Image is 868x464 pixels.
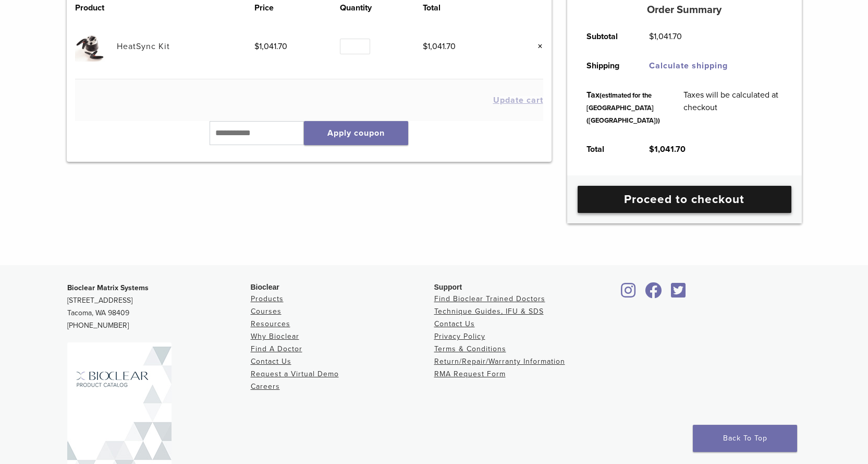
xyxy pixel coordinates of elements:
[251,307,282,316] a: Courses
[423,41,456,52] bdi: 1,041.70
[672,80,794,135] td: Taxes will be calculated at checkout
[434,332,485,341] a: Privacy Policy
[251,294,284,303] a: Products
[649,144,654,154] span: $
[251,319,290,328] a: Resources
[575,51,638,80] th: Shipping
[423,2,508,14] th: Total
[618,289,640,299] a: Bioclear
[649,144,686,154] bdi: 1,041.70
[251,370,339,378] a: Request a Virtual Demo
[434,294,545,303] a: Find Bioclear Trained Doctors
[434,357,565,366] a: Return/Repair/Warranty Information
[67,282,251,332] p: [STREET_ADDRESS] Tacoma, WA 98409 [PHONE_NUMBER]
[575,22,638,51] th: Subtotal
[251,283,279,291] span: Bioclear
[530,40,543,53] a: Remove this item
[434,283,462,291] span: Support
[75,2,117,14] th: Product
[251,332,299,341] a: Why Bioclear
[434,307,544,316] a: Technique Guides, IFU & SDS
[649,31,654,42] span: $
[251,357,291,366] a: Contact Us
[304,121,408,145] button: Apply coupon
[254,41,259,52] span: $
[578,186,791,213] a: Proceed to checkout
[75,31,106,62] img: HeatSync Kit
[567,4,802,16] h5: Order Summary
[251,344,302,353] a: Find A Doctor
[340,2,422,14] th: Quantity
[649,31,682,42] bdi: 1,041.70
[254,2,340,14] th: Price
[67,283,149,292] strong: Bioclear Matrix Systems
[649,61,728,71] a: Calculate shipping
[693,425,797,452] a: Back To Top
[251,382,280,391] a: Careers
[493,96,543,104] button: Update cart
[423,41,427,52] span: $
[642,289,666,299] a: Bioclear
[575,80,672,135] th: Tax
[434,344,506,353] a: Terms & Conditions
[586,91,660,125] small: (estimated for the [GEOGRAPHIC_DATA] ([GEOGRAPHIC_DATA]))
[117,41,170,52] a: HeatSync Kit
[434,370,506,378] a: RMA Request Form
[668,289,690,299] a: Bioclear
[575,135,638,164] th: Total
[434,319,475,328] a: Contact Us
[254,41,287,52] bdi: 1,041.70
